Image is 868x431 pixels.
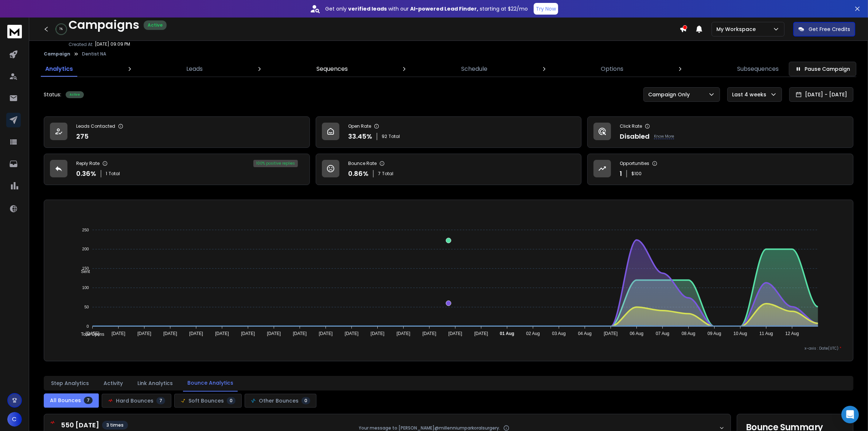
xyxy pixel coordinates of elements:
span: 550 [DATE] [61,420,99,430]
p: Analytics [45,66,73,72]
p: Schedule [461,66,487,72]
tspan: 06 Aug [630,331,643,336]
p: Options [601,66,624,72]
tspan: [DATE] [604,331,618,336]
tspan: 03 Aug [552,331,566,336]
p: Leads Contacted [76,123,115,129]
a: Schedule [457,61,492,77]
tspan: [DATE] [86,331,100,336]
button: C [7,412,22,427]
p: Reply Rate [76,161,100,166]
tspan: [DATE] [137,331,151,336]
strong: AI-powered Lead Finder, [410,5,478,12]
tspan: [DATE] [474,331,488,336]
p: 0.36 % [76,169,96,179]
span: Soft Bounces [188,397,224,404]
tspan: 01 Aug [500,331,514,336]
img: logo [7,25,22,38]
button: Campaign [44,51,70,57]
span: Total [389,134,400,139]
span: 92 [382,134,387,139]
p: Try Now [536,5,556,12]
button: Link Analytics [133,375,177,391]
p: Last 4 weeks [732,91,769,98]
p: Dentist NA [82,51,106,57]
button: Step Analytics [47,375,93,391]
tspan: [DATE] [448,331,462,336]
span: All Bounces [50,397,81,404]
tspan: [DATE] [397,331,410,336]
p: Created At: [69,42,93,47]
tspan: [DATE] [371,331,385,336]
button: [DATE] - [DATE] [789,87,853,102]
p: Sequences [316,66,348,72]
div: Open Intercom Messenger [841,406,859,423]
p: Opportunities [620,161,649,166]
tspan: 02 Aug [526,331,540,336]
a: Options [597,61,628,77]
div: Active [66,91,84,98]
p: Know More [654,134,674,139]
p: Campaign Only [648,91,693,98]
p: 275 [76,131,89,142]
a: Sequences [312,61,352,77]
a: Leads [182,61,207,77]
p: 0.86 % [348,169,369,179]
tspan: 07 Aug [656,331,669,336]
span: Sent [75,269,90,274]
span: Other Bounces [259,397,299,404]
span: Your message to [PERSON_NAME]@millenniumparkoralsurgery. [359,425,501,431]
button: Activity [99,375,127,391]
a: Subsequences [733,61,783,77]
p: 33.45 % [348,131,372,142]
div: 100 % positive replies [253,160,298,167]
button: Try Now [534,3,558,15]
button: Get Free Credits [793,22,855,36]
tspan: [DATE] [163,331,177,336]
button: Bounce Analytics [183,375,238,392]
tspan: [DATE] [189,331,203,336]
span: 0 [301,397,310,404]
p: Disabled [620,131,650,142]
tspan: 09 Aug [708,331,721,336]
a: Bounce Rate0.86%7Total [316,154,582,185]
tspan: [DATE] [112,331,125,336]
tspan: [DATE] [215,331,229,336]
a: Analytics [41,61,77,77]
p: Status: [44,91,61,98]
a: Click RateDisabledKnow More [587,116,853,148]
p: $ 100 [631,171,642,177]
tspan: [DATE] [319,331,333,336]
span: 7 [84,397,93,404]
a: Open Rate33.45%92Total [316,116,582,148]
span: Total [382,171,393,177]
p: 1 [620,169,622,179]
strong: verified leads [348,5,387,12]
tspan: [DATE] [293,331,307,336]
tspan: 0 [86,324,89,329]
tspan: [DATE] [345,331,359,336]
tspan: 11 Aug [759,331,773,336]
a: Opportunities1$100 [587,154,853,185]
p: Open Rate [348,123,371,129]
p: Click Rate [620,123,642,129]
p: 1 % [60,27,63,31]
a: Reply Rate0.36%1Total100% positive replies [44,154,310,185]
span: 0 [227,397,236,404]
tspan: [DATE] [267,331,281,336]
p: Leads [186,66,203,72]
p: Get Free Credits [809,26,850,33]
tspan: [DATE] [241,331,255,336]
p: Subsequences [737,66,779,72]
tspan: 12 Aug [785,331,799,336]
span: 7 [156,397,165,404]
span: Total Opens [75,332,104,337]
p: Bounce Rate [348,161,377,166]
a: Leads Contacted275 [44,116,310,148]
span: Hard Bounces [116,397,153,404]
p: x-axis : Date(UTC) [56,346,841,351]
tspan: 100 [82,286,89,290]
button: Pause Campaign [789,62,856,76]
